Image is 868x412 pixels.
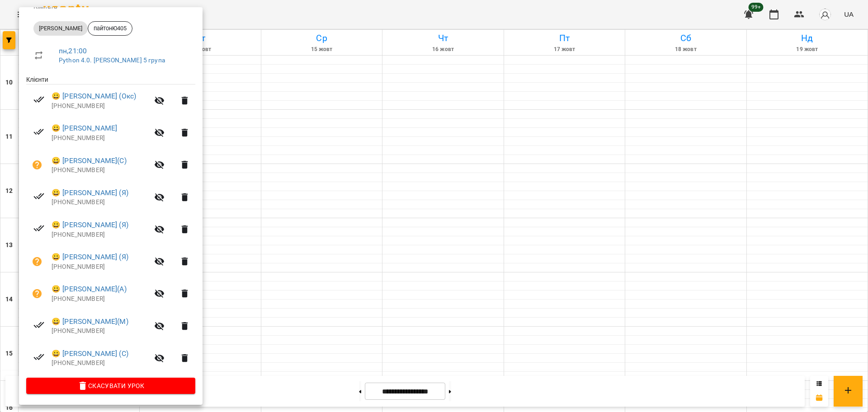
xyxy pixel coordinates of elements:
[33,223,44,234] svg: Візит сплачено
[52,220,128,230] a: 😀 [PERSON_NAME] (Я)
[26,154,48,176] button: Візит ще не сплачено. Додати оплату?
[59,56,165,64] a: Python 4.0. [PERSON_NAME] 5 група
[52,155,127,166] a: 😀 [PERSON_NAME](С)
[52,230,149,239] p: [PHONE_NUMBER]
[33,24,88,33] span: [PERSON_NAME]
[52,134,149,143] p: [PHONE_NUMBER]
[26,378,195,394] button: Скасувати Урок
[52,166,149,175] p: [PHONE_NUMBER]
[52,316,128,327] a: 😀 [PERSON_NAME](М)
[33,319,44,330] svg: Візит сплачено
[52,252,128,262] a: 😀 [PERSON_NAME] (Я)
[52,187,128,198] a: 😀 [PERSON_NAME] (Я)
[26,251,48,272] button: Візит ще не сплачено. Додати оплату?
[33,94,44,105] svg: Візит сплачено
[52,262,149,272] p: [PHONE_NUMBER]
[52,284,127,295] a: 😀 [PERSON_NAME](А)
[52,198,149,207] p: [PHONE_NUMBER]
[52,102,149,111] p: [PHONE_NUMBER]
[52,327,149,336] p: [PHONE_NUMBER]
[33,351,44,362] svg: Візит сплачено
[52,348,128,359] a: 😀 [PERSON_NAME] (С)
[52,123,117,134] a: 😀 [PERSON_NAME]
[26,283,48,304] button: Візит ще не сплачено. Додати оплату?
[52,295,149,304] p: [PHONE_NUMBER]
[33,126,44,137] svg: Візит сплачено
[52,91,136,102] a: 😀 [PERSON_NAME] (Окс)
[59,47,87,55] a: пн , 21:00
[33,191,44,201] svg: Візит сплачено
[52,359,149,368] p: [PHONE_NUMBER]
[88,21,132,36] div: пайтонЮ405
[26,75,195,378] ul: Клієнти
[33,380,188,391] span: Скасувати Урок
[88,24,132,33] span: пайтонЮ405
